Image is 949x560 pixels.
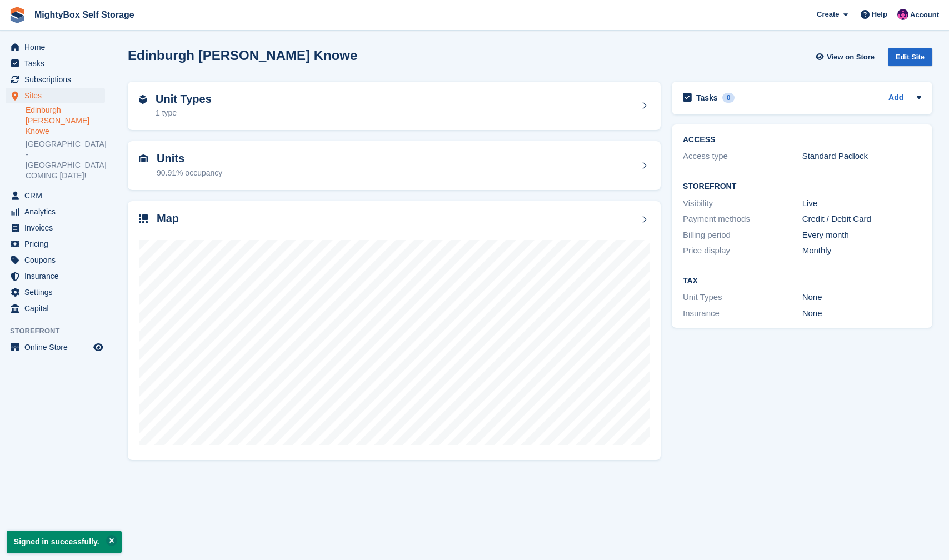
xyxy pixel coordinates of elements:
[24,268,91,284] span: Insurance
[817,9,839,20] span: Create
[24,188,91,203] span: CRM
[139,95,147,104] img: unit-type-icn-2b2737a686de81e16bb02015468b77c625bbabd49415b5ef34ead5e3b44a266d.svg
[802,229,922,242] div: Every month
[6,39,105,55] a: menu
[802,291,922,304] div: None
[30,6,139,24] a: MightyBox Self Storage
[6,284,105,300] a: menu
[10,326,111,337] span: Storefront
[6,268,105,284] a: menu
[156,107,212,119] div: 1 type
[802,197,922,210] div: Live
[6,72,105,87] a: menu
[157,152,222,165] h2: Units
[6,188,105,203] a: menu
[888,48,932,71] a: Edit Site
[827,52,875,63] span: View on Store
[24,252,91,268] span: Coupons
[139,154,148,162] img: unit-icn-7be61d7bf1b0ce9d3e12c5938cc71ed9869f7b940bace4675aadf7bd6d80202e.svg
[24,39,91,55] span: Home
[802,213,922,226] div: Credit / Debit Card
[24,284,91,300] span: Settings
[683,229,802,242] div: Billing period
[683,244,802,257] div: Price display
[6,301,105,316] a: menu
[6,220,105,236] a: menu
[683,213,802,226] div: Payment methods
[92,341,105,354] a: Preview store
[24,220,91,236] span: Invoices
[24,339,91,355] span: Online Store
[683,307,802,320] div: Insurance
[722,93,735,103] div: 0
[683,277,921,286] h2: Tax
[128,82,661,131] a: Unit Types 1 type
[683,182,921,191] h2: Storefront
[802,244,922,257] div: Monthly
[156,93,212,106] h2: Unit Types
[872,9,887,20] span: Help
[26,105,105,137] a: Edinburgh [PERSON_NAME] Knowe
[128,141,661,190] a: Units 90.91% occupancy
[24,88,91,103] span: Sites
[802,150,922,163] div: Standard Padlock
[157,212,179,225] h2: Map
[6,236,105,252] a: menu
[888,92,903,104] a: Add
[683,150,802,163] div: Access type
[696,93,718,103] h2: Tasks
[7,531,122,553] p: Signed in successfully.
[139,214,148,223] img: map-icn-33ee37083ee616e46c38cad1a60f524a97daa1e2b2c8c0bc3eb3415660979fc1.svg
[910,9,939,21] span: Account
[24,236,91,252] span: Pricing
[157,167,222,179] div: 90.91% occupancy
[24,72,91,87] span: Subscriptions
[888,48,932,66] div: Edit Site
[128,48,357,63] h2: Edinburgh [PERSON_NAME] Knowe
[6,339,105,355] a: menu
[683,136,921,144] h2: ACCESS
[24,56,91,71] span: Tasks
[814,48,879,66] a: View on Store
[6,204,105,219] a: menu
[9,7,26,23] img: stora-icon-8386f47178a22dfd0bd8f6a31ec36ba5ce8667c1dd55bd0f319d3a0aa187defe.svg
[26,139,105,181] a: [GEOGRAPHIC_DATA] - [GEOGRAPHIC_DATA] COMING [DATE]!
[24,204,91,219] span: Analytics
[897,9,908,20] img: Richard Marsh
[802,307,922,320] div: None
[6,56,105,71] a: menu
[24,301,91,316] span: Capital
[128,201,661,461] a: Map
[683,197,802,210] div: Visibility
[6,252,105,268] a: menu
[683,291,802,304] div: Unit Types
[6,88,105,103] a: menu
